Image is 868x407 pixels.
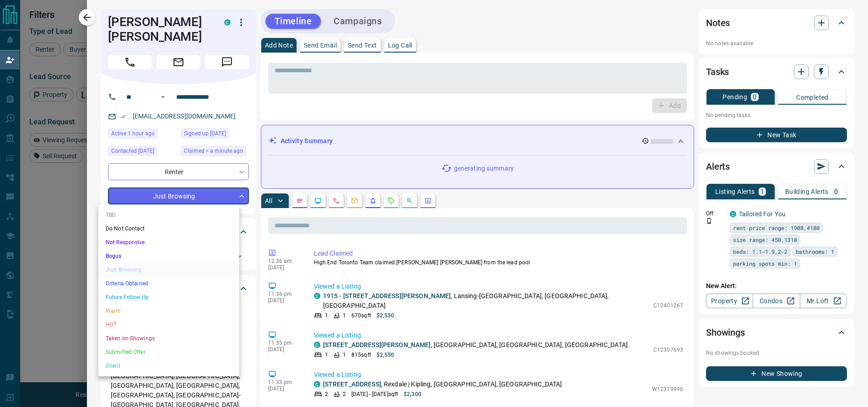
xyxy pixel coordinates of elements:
li: Client [98,359,239,373]
li: HOT [98,318,239,332]
li: Bogus [98,249,239,263]
li: Submitted Offer [98,345,239,359]
li: TBD [98,208,239,222]
li: Criteria Obtained [98,277,239,290]
li: Taken on Showings [98,332,239,345]
li: Not Responsive [98,236,239,249]
li: Do Not Contact [98,222,239,236]
li: Warm [98,304,239,318]
li: Future Follow Up [98,290,239,304]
